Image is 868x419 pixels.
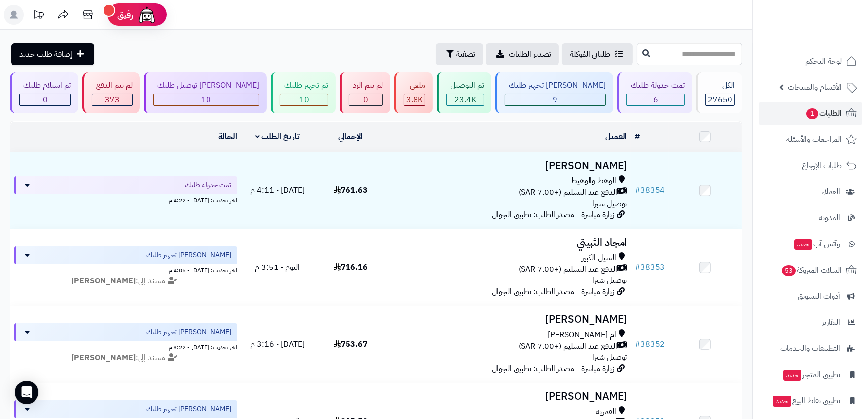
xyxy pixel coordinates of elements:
a: لم يتم الدفع 373 [80,72,141,113]
span: تصفية [456,48,475,60]
a: تم التوصيل 23.4K [435,72,493,113]
a: تم استلام طلبك 0 [8,72,80,113]
span: 716.16 [334,261,368,273]
span: التطبيقات والخدمات [780,342,840,355]
strong: [PERSON_NAME] [71,352,136,364]
a: تحديثات المنصة [26,5,51,27]
span: الطلبات [805,106,842,120]
div: لم يتم الدفع [92,80,132,91]
button: تصفية [436,43,483,65]
div: مسند إلى: [7,276,244,287]
h3: [PERSON_NAME] [391,314,626,325]
div: 373 [92,94,132,105]
div: ملغي [404,80,425,91]
span: [DATE] - 3:16 م [250,338,305,350]
a: # [635,131,640,142]
span: رفيق [117,9,133,21]
span: 373 [105,94,120,105]
span: زيارة مباشرة - مصدر الطلب: تطبيق الجوال [492,363,614,375]
a: إضافة طلب جديد [11,43,94,65]
span: طلبات الإرجاع [802,159,842,173]
span: 10 [299,94,309,105]
h3: [PERSON_NAME] [391,391,626,402]
span: 753.67 [334,338,368,350]
a: [PERSON_NAME] تجهيز طلبك 9 [493,72,615,113]
span: [PERSON_NAME] تجهيز طلبك [146,404,231,414]
a: الطلبات1 [759,102,862,125]
a: #38354 [635,184,665,196]
a: #38352 [635,338,665,350]
h3: امجاد الثبيتي [391,237,626,248]
span: 761.63 [334,184,368,196]
div: 9 [505,94,605,105]
div: اخر تحديث: [DATE] - 4:05 م [14,264,237,275]
span: تطبيق نقاط البيع [772,394,840,408]
div: تم التوصيل [446,80,484,91]
a: ملغي 3.8K [392,72,435,113]
a: #38353 [635,261,665,273]
span: # [635,261,640,273]
div: [PERSON_NAME] توصيل طلبك [153,80,259,91]
div: 23407 [447,94,483,105]
a: تم تجهيز طلبك 10 [269,72,337,113]
span: تطبيق المتجر [782,368,840,382]
span: توصيل شبرا [592,351,627,363]
div: Open Intercom Messenger [15,381,38,404]
span: تصدير الطلبات [509,48,551,60]
span: 3.8K [406,94,423,105]
a: الحالة [218,131,237,142]
span: طلباتي المُوكلة [570,48,610,60]
span: العملاء [821,185,840,199]
span: الأقسام والمنتجات [788,80,842,94]
span: أدوات التسويق [798,289,840,303]
span: [PERSON_NAME] تجهيز طلبك [146,250,231,260]
a: العملاء [759,180,862,204]
div: تمت جدولة طلبك [626,80,684,91]
span: جديد [794,239,812,250]
span: 0 [363,94,368,105]
span: 9 [553,94,557,105]
img: logo-2.png [801,25,859,45]
span: الدفع عند التسليم (+7.00 SAR) [519,187,617,198]
span: 0 [43,94,48,105]
span: تمت جدولة طلبك [185,180,231,190]
span: المراجعات والأسئلة [786,133,842,146]
div: 3835 [404,94,425,105]
a: المراجعات والأسئلة [759,128,862,151]
div: تم استلام طلبك [19,80,71,91]
span: إضافة طلب جديد [19,48,72,60]
img: ai-face.png [137,5,157,25]
span: [PERSON_NAME] تجهيز طلبك [146,327,231,337]
a: الإجمالي [338,131,363,142]
div: مسند إلى: [7,352,244,364]
span: الدفع عند التسليم (+7.00 SAR) [519,264,617,275]
span: 53 [782,265,796,276]
a: لوحة التحكم [759,49,862,73]
span: [DATE] - 4:11 م [250,184,305,196]
a: تاريخ الطلب [255,131,300,142]
div: 6 [627,94,684,105]
h3: [PERSON_NAME] [391,160,626,172]
span: زيارة مباشرة - مصدر الطلب: تطبيق الجوال [492,209,614,221]
div: اخر تحديث: [DATE] - 3:22 م [14,341,237,351]
span: المدونة [819,211,840,225]
a: تطبيق المتجرجديد [759,363,862,386]
span: الدفع عند التسليم (+7.00 SAR) [519,341,617,352]
a: طلباتي المُوكلة [562,43,633,65]
span: # [635,338,640,350]
a: التطبيقات والخدمات [759,337,862,360]
div: الكل [705,80,735,91]
span: اليوم - 3:51 م [255,261,300,273]
span: وآتس آب [793,237,840,251]
div: لم يتم الرد [349,80,383,91]
span: السلات المتروكة [781,263,842,277]
span: جديد [783,370,801,381]
a: أدوات التسويق [759,284,862,308]
span: 27650 [708,94,732,105]
span: توصيل شبرا [592,275,627,286]
span: جديد [773,396,791,407]
span: 23.4K [454,94,476,105]
span: توصيل شبرا [592,198,627,209]
a: تصدير الطلبات [486,43,559,65]
a: لم يتم الرد 0 [338,72,392,113]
